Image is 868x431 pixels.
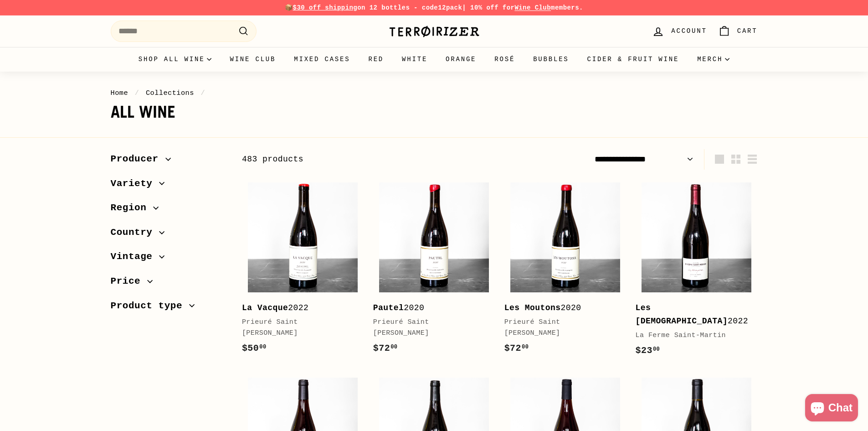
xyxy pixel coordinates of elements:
a: Red [359,47,393,72]
a: La Vacque2022Prieuré Saint [PERSON_NAME] [242,177,364,365]
sup: 00 [259,344,266,350]
div: 2022 [636,301,749,328]
button: Producer [111,149,227,174]
span: $72 [504,343,529,353]
span: Producer [111,151,165,167]
summary: Merch [688,47,739,72]
sup: 00 [390,344,397,350]
span: / [199,89,208,97]
a: Mixed Cases [285,47,359,72]
button: Region [111,198,227,223]
strong: 12pack [438,4,462,11]
div: 2022 [242,301,355,315]
div: Prieuré Saint [PERSON_NAME] [504,317,617,339]
span: Account [671,26,707,36]
span: Product type [111,298,190,314]
span: $72 [373,343,398,353]
a: Pautel2020Prieuré Saint [PERSON_NAME] [373,177,495,365]
div: Primary [92,47,776,72]
a: Cart [713,18,763,45]
b: Les Moutons [504,303,561,312]
span: $30 off shipping [293,4,358,11]
b: Pautel [373,303,404,312]
inbox-online-store-chat: Shopify online store chat [802,394,861,424]
a: Wine Club [221,47,285,72]
nav: breadcrumbs [111,88,758,99]
span: / [133,89,142,97]
div: 2020 [373,301,486,315]
a: Rosé [485,47,524,72]
span: Cart [737,26,758,36]
a: Orange [437,47,485,72]
div: Prieuré Saint [PERSON_NAME] [373,317,486,339]
span: Variety [111,176,159,192]
a: Cider & Fruit Wine [578,47,688,72]
button: Price [111,271,227,296]
sup: 00 [653,346,660,353]
span: Price [111,274,148,289]
a: Home [111,89,128,97]
p: 📦 on 12 bottles - code | 10% off for members. [111,3,758,13]
button: Country [111,223,227,247]
a: Collections [146,89,194,97]
h1: All wine [111,103,758,121]
span: $23 [636,345,660,356]
span: Vintage [111,249,159,265]
b: Les [DEMOGRAPHIC_DATA] [636,303,728,326]
a: Account [647,18,712,45]
summary: Shop all wine [129,47,221,72]
a: Wine Club [514,4,551,11]
b: La Vacque [242,303,288,312]
div: Prieuré Saint [PERSON_NAME] [242,317,355,339]
button: Variety [111,174,227,198]
a: Les Moutons2020Prieuré Saint [PERSON_NAME] [504,177,627,365]
button: Vintage [111,247,227,271]
div: La Ferme Saint-Martin [636,330,749,341]
a: Les [DEMOGRAPHIC_DATA]2022La Ferme Saint-Martin [636,177,758,367]
a: White [393,47,437,72]
sup: 00 [522,344,529,350]
span: Country [111,225,159,240]
div: 2020 [504,301,617,315]
a: Bubbles [524,47,578,72]
span: Region [111,200,154,216]
div: 483 products [242,153,500,166]
span: $50 [242,343,267,353]
button: Product type [111,296,227,321]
